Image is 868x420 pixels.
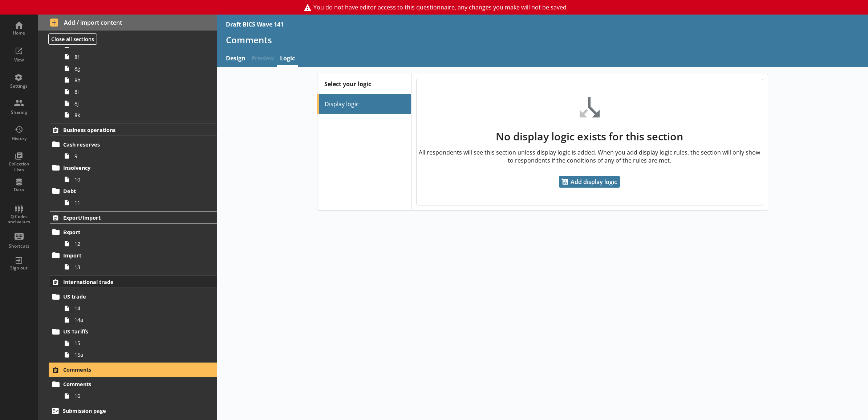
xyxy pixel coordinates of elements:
[74,392,187,399] span: 16
[50,211,217,224] a: Export/Import
[277,51,298,67] a: Logic
[50,162,217,173] a: Insolvency
[63,164,184,171] span: Insolvency
[74,199,187,206] span: 11
[38,15,217,31] button: Add / import content
[74,88,187,95] span: 8i
[223,51,248,67] a: Design
[50,19,205,27] span: Add / import content
[417,129,763,143] h2: No display logic exists for this section
[61,173,217,185] a: 10
[74,240,187,247] span: 12
[53,291,217,326] li: US trade1414a
[63,293,184,300] span: US trade
[63,127,184,133] span: Business operations
[49,405,217,417] a: Submission page
[50,326,217,337] a: US Tariffs
[63,188,184,195] span: Debt
[61,51,217,63] a: 8f
[63,407,184,414] span: Submission page
[53,326,217,361] li: US Tariffs1515a
[6,57,32,63] div: View
[6,187,32,193] div: Data
[61,337,217,349] a: 15
[74,77,187,84] span: 8h
[63,229,184,236] span: Export
[317,74,411,94] h2: Select your logic
[74,316,187,323] span: 14a
[63,279,184,285] span: International trade
[74,340,187,347] span: 15
[74,153,187,160] span: 9
[61,109,217,121] a: 8k
[74,65,187,72] span: 8g
[61,238,217,249] a: 12
[53,249,217,273] li: Import13
[53,185,217,208] li: Debt11
[50,379,217,390] a: Comments
[50,276,217,288] a: International trade
[6,214,32,225] div: Q Codes and values
[61,314,217,326] a: 14a
[74,351,187,358] span: 15a
[6,109,32,115] div: Sharing
[6,243,32,249] div: Shortcuts
[61,74,217,86] a: 8h
[6,83,32,89] div: Settings
[61,63,217,74] a: 8g
[6,136,32,141] div: History
[61,303,217,314] a: 14
[61,349,217,361] a: 15a
[50,226,217,238] a: Export
[48,33,97,45] button: Close all sections
[53,139,217,162] li: Cash reserves9
[50,249,217,261] a: Import
[248,51,277,67] span: Preview
[63,252,184,259] span: Import
[74,100,187,107] span: 8j
[226,34,860,45] h1: Comments
[74,305,187,312] span: 14
[50,291,217,303] a: US trade
[38,211,217,273] li: Export/ImportExport12Import13
[61,261,217,273] a: 13
[50,185,217,197] a: Debt
[63,141,184,148] span: Cash reserves
[63,366,184,373] span: Comments
[6,161,32,172] div: Collection Lists
[38,364,217,402] li: CommentsComments16
[63,328,184,335] span: US Tariffs
[74,264,187,271] span: 13
[50,364,217,376] a: Comments
[50,124,217,136] a: Business operations
[61,150,217,162] a: 9
[38,124,217,208] li: Business operationsCash reserves9Insolvency10Debt11
[61,390,217,402] a: 16
[53,379,217,402] li: Comments16
[6,265,32,271] div: Sign out
[226,20,284,28] div: Draft BICS Wave 141
[53,226,217,249] li: Export12
[53,162,217,185] li: Insolvency10
[74,53,187,60] span: 8f
[63,381,184,388] span: Comments
[61,197,217,208] a: 11
[61,97,217,109] a: 8j
[74,112,187,119] span: 8k
[6,30,32,36] div: Home
[50,139,217,150] a: Cash reserves
[74,176,187,183] span: 10
[38,276,217,360] li: International tradeUS trade1414aUS Tariffs1515a
[63,214,184,221] span: Export/Import
[61,86,217,97] a: 8i
[559,176,620,188] button: Add display logic
[417,148,763,164] p: All respondents will see this section unless display logic is added. When you add display logic r...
